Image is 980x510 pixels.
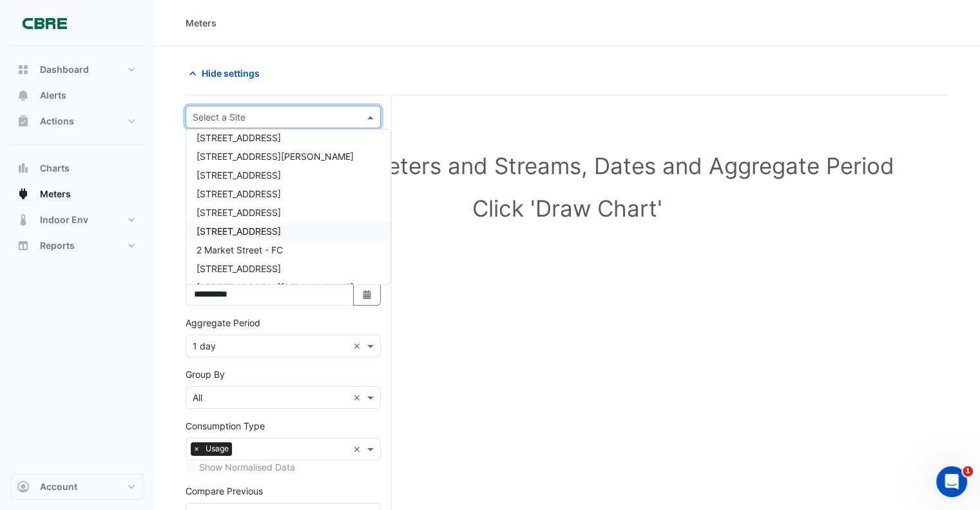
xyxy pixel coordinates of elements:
span: Usage [202,442,232,455]
button: Account [10,474,144,500]
iframe: Intercom live chat [936,466,967,497]
label: Show Normalised Data [199,460,295,474]
span: Account [40,480,77,493]
button: Actions [10,108,144,134]
div: Select meters or streams to enable normalisation [186,460,381,474]
span: [STREET_ADDRESS] [197,188,281,199]
button: Alerts [10,83,144,108]
h1: Select Site, Meters and Streams, Dates and Aggregate Period [206,152,928,179]
span: Reports [40,239,75,252]
button: Indoor Env [10,207,144,233]
app-icon: Charts [17,162,30,175]
span: 1 [963,466,973,476]
label: Aggregate Period [186,316,260,329]
app-icon: Alerts [17,89,30,102]
fa-icon: Select Date [361,289,373,300]
span: [STREET_ADDRESS] [197,132,281,143]
button: Dashboard [10,57,144,83]
span: Clear [353,339,364,353]
app-icon: Actions [17,115,30,128]
span: Charts [40,162,70,175]
label: Group By [186,368,225,381]
span: Indoor Env [40,213,88,226]
app-icon: Reports [17,239,30,252]
button: Hide settings [186,62,268,84]
button: Meters [10,181,144,207]
span: Hide settings [202,66,260,80]
app-icon: Meters [17,188,30,201]
label: Compare Previous [186,484,263,498]
span: Actions [40,115,74,128]
span: [STREET_ADDRESS][PERSON_NAME] [197,282,354,293]
span: Clear [353,442,364,456]
span: [STREET_ADDRESS] [197,263,281,274]
span: [STREET_ADDRESS] [197,170,281,181]
span: Meters [40,188,71,201]
span: [STREET_ADDRESS] [197,226,281,237]
span: 2 Market Street - FC [197,244,283,255]
label: Consumption Type [186,419,265,433]
img: Company Logo [15,10,73,36]
span: Clear [353,391,364,404]
app-icon: Dashboard [17,63,30,76]
span: [STREET_ADDRESS][PERSON_NAME] [197,151,354,162]
button: Reports [10,233,144,259]
h1: Click 'Draw Chart' [206,195,928,222]
app-icon: Indoor Env [17,213,30,226]
span: × [191,442,202,455]
span: Dashboard [40,63,89,76]
ng-dropdown-panel: Options list [186,129,391,285]
span: [STREET_ADDRESS] [197,207,281,218]
div: Meters [186,16,216,30]
button: Charts [10,155,144,181]
span: Alerts [40,89,66,102]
